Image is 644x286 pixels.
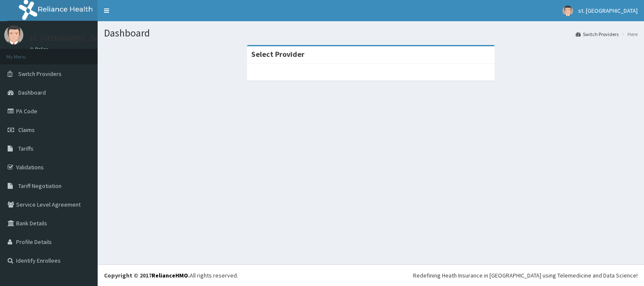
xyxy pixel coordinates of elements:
[104,272,190,279] strong: Copyright © 2017 .
[576,31,619,38] a: Switch Providers
[18,89,46,96] span: Dashboard
[18,126,35,134] span: Claims
[30,34,110,42] p: st. [GEOGRAPHIC_DATA]
[4,25,23,45] img: User Image
[152,272,188,279] a: RelianceHMO
[619,31,638,38] li: Here
[578,7,638,14] span: st. [GEOGRAPHIC_DATA]
[413,271,638,280] div: Redefining Heath Insurance in [GEOGRAPHIC_DATA] using Telemedicine and Data Science!
[18,70,62,78] span: Switch Providers
[562,6,573,16] img: User Image
[104,28,638,39] h1: Dashboard
[98,264,644,286] footer: All rights reserved.
[30,46,50,52] a: Online
[251,49,304,59] strong: Select Provider
[18,182,62,190] span: Tariff Negotiation
[18,145,34,152] span: Tariffs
